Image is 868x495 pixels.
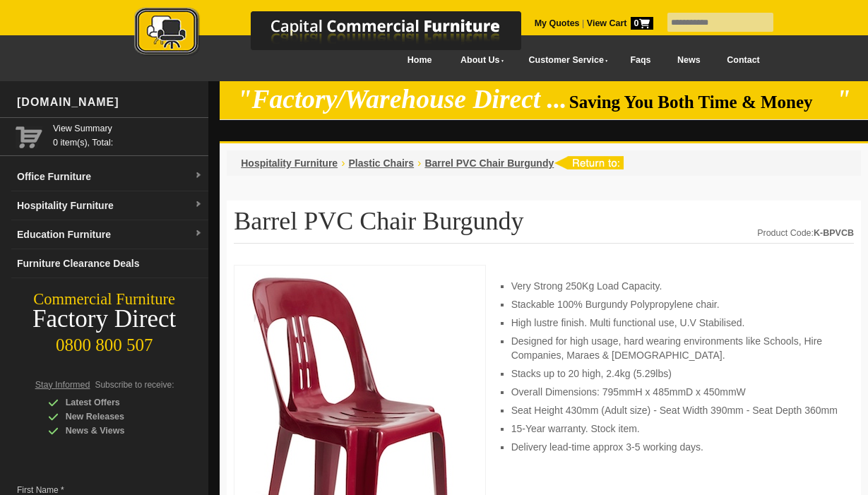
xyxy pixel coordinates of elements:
div: [DOMAIN_NAME] [11,81,208,124]
li: Designed for high usage, hard wearing environments like Schools, Hire Companies, Maraes & [DEMOGR... [511,334,840,362]
img: return to [554,156,624,169]
a: Office Furnituredropdown [11,162,208,191]
span: Saving You Both Time & Money [569,93,834,112]
li: Stacks up to 20 high, 2.4kg (5.29lbs) [511,366,840,381]
li: Delivery lead-time approx 3-5 working days. [511,440,840,454]
img: dropdown [194,172,203,180]
li: › [417,156,421,170]
a: Education Furnituredropdown [11,220,208,249]
a: Furniture Clearance Deals [11,249,208,278]
a: Contact [713,44,773,76]
a: View Cart0 [584,18,653,28]
li: 15-Year warranty. Stock item. [511,422,840,436]
a: News [664,44,713,76]
span: Stay Informed [35,380,90,390]
div: New Releases [48,410,182,424]
div: Latest Offers [48,395,182,410]
a: Capital Commercial Furniture Logo [95,7,590,63]
h1: Barrel PVC Chair Burgundy [234,208,854,244]
li: Very Strong 250Kg Load Capacity. [511,279,840,293]
strong: View Cart [587,18,653,28]
li: Overall Dimensions: 795mmH x 485mmD x 450mmW [511,385,840,399]
strong: K-BPVCB [814,228,854,238]
span: Subscribe to receive: [95,380,174,390]
a: Barrel PVC Chair Burgundy [424,157,554,169]
li: High lustre finish. Multi functional use, U.V Stabilised. [511,316,840,330]
em: " [836,85,851,114]
div: Product Code: [757,226,854,240]
img: dropdown [194,201,203,209]
li: › [341,156,345,170]
em: "Factory/Warehouse Direct ... [237,85,567,114]
span: 0 [631,17,653,30]
a: Faqs [617,44,665,76]
span: 0 item(s), Total: [53,121,203,148]
a: View Summary [53,121,203,136]
a: Plastic Chairs [348,157,414,169]
a: Hospitality Furniture [241,157,338,169]
a: Hospitality Furnituredropdown [11,191,208,220]
li: Seat Height 430mm (Adult size) - Seat Width 390mm - Seat Depth 360mm [511,403,840,417]
li: Stackable 100% Burgundy Polypropylene chair. [511,297,840,311]
img: Capital Commercial Furniture Logo [95,7,590,59]
img: dropdown [194,229,203,238]
div: News & Views [48,424,182,438]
